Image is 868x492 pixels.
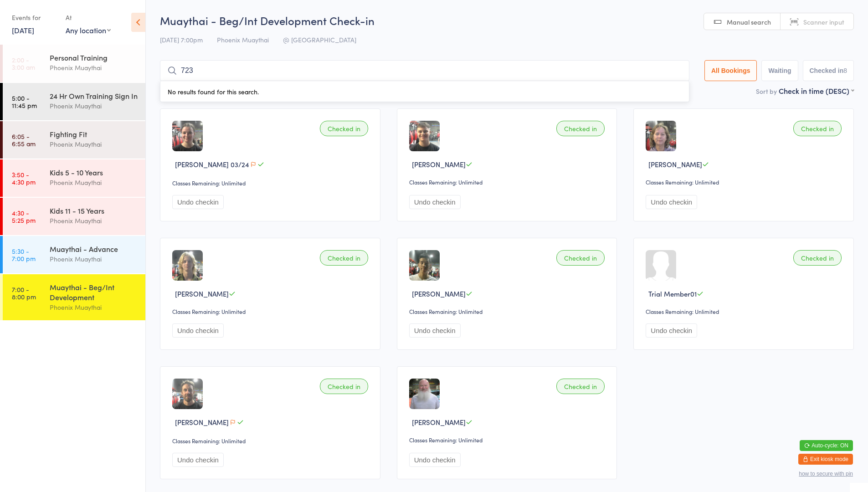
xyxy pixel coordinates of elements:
button: Undo checkin [409,195,461,209]
button: Undo checkin [172,323,224,338]
span: [DATE] 7:00pm [160,35,203,44]
div: Classes Remaining: Unlimited [172,437,371,445]
div: Kids 11 - 15 Years [50,205,138,215]
div: Phoenix Muaythai [50,139,138,149]
div: Checked in [320,379,368,394]
button: Undo checkin [409,323,461,338]
label: Sort by [756,87,777,96]
time: 3:50 - 4:30 pm [12,171,36,185]
span: [PERSON_NAME] [412,159,466,169]
a: [DATE] [12,25,34,35]
button: Exit kiosk mode [798,454,853,465]
time: 7:00 - 8:00 pm [12,286,36,300]
div: Phoenix Muaythai [50,254,138,264]
span: [PERSON_NAME] [175,289,229,298]
span: [PERSON_NAME] [648,159,702,169]
div: Muaythai - Beg/Int Development [50,282,138,302]
span: [PERSON_NAME] [412,417,466,427]
time: 6:05 - 6:55 am [12,133,36,147]
div: 24 Hr Own Training Sign In [50,91,138,101]
img: image1749550959.png [172,121,203,151]
div: Checked in [793,250,842,266]
a: 6:05 -6:55 amFighting FitPhoenix Muaythai [3,121,145,159]
span: @ [GEOGRAPHIC_DATA] [283,35,356,44]
div: Checked in [556,121,605,136]
a: 4:30 -5:25 pmKids 11 - 15 YearsPhoenix Muaythai [3,198,145,235]
button: how to secure with pin [799,471,853,477]
div: At [66,10,111,25]
button: Undo checkin [172,195,224,209]
div: 8 [843,67,847,74]
img: image1722745998.png [409,379,440,409]
div: Check in time (DESC) [779,86,854,96]
div: Kids 5 - 10 Years [50,167,138,177]
time: 2:00 - 3:00 am [12,56,35,71]
div: No results found for this search. [160,81,689,102]
img: image1752477989.png [409,121,440,151]
span: Phoenix Muaythai [217,35,269,44]
span: [PERSON_NAME] [412,289,466,298]
time: 5:00 - 11:45 pm [12,94,37,109]
button: Undo checkin [646,323,697,338]
div: Phoenix Muaythai [50,62,138,73]
button: Undo checkin [409,453,461,467]
div: Classes Remaining: Unlimited [409,436,608,444]
div: Phoenix Muaythai [50,215,138,226]
span: Trial Member01 [648,289,697,298]
div: Checked in [556,250,605,266]
div: Phoenix Muaythai [50,177,138,188]
div: Phoenix Muaythai [50,101,138,111]
input: Search [160,60,689,81]
h2: Muaythai - Beg/Int Development Check-in [160,13,854,28]
div: Muaythai - Advance [50,244,138,254]
div: Classes Remaining: Unlimited [646,178,844,186]
span: Manual search [727,17,771,26]
div: Fighting Fit [50,129,138,139]
div: Checked in [320,250,368,266]
div: Personal Training [50,52,138,62]
a: 7:00 -8:00 pmMuaythai - Beg/Int DevelopmentPhoenix Muaythai [3,274,145,320]
button: Undo checkin [172,453,224,467]
div: Events for [12,10,56,25]
a: 5:30 -7:00 pmMuaythai - AdvancePhoenix Muaythai [3,236,145,273]
div: Phoenix Muaythai [50,302,138,313]
time: 4:30 - 5:25 pm [12,209,36,224]
button: Checked in8 [803,60,854,81]
div: Any location [66,25,111,35]
span: Scanner input [803,17,844,26]
div: Classes Remaining: Unlimited [409,178,608,186]
div: Checked in [556,379,605,394]
a: 5:00 -11:45 pm24 Hr Own Training Sign InPhoenix Muaythai [3,83,145,120]
button: All Bookings [704,60,757,81]
time: 5:30 - 7:00 pm [12,247,36,262]
div: Classes Remaining: Unlimited [646,307,844,315]
span: [PERSON_NAME] 03/24 [175,159,249,169]
img: image1754542496.png [172,379,203,409]
div: Classes Remaining: Unlimited [409,307,608,315]
img: image1722655048.png [409,250,440,281]
a: 2:00 -3:00 amPersonal TrainingPhoenix Muaythai [3,45,145,82]
button: Auto-cycle: ON [800,440,853,451]
img: image1749257715.png [646,121,676,151]
div: Checked in [793,121,842,136]
a: 3:50 -4:30 pmKids 5 - 10 YearsPhoenix Muaythai [3,159,145,197]
div: Checked in [320,121,368,136]
img: image1747637959.png [172,250,203,281]
span: [PERSON_NAME] [175,417,229,427]
button: Undo checkin [646,195,697,209]
div: Classes Remaining: Unlimited [172,307,371,315]
div: Classes Remaining: Unlimited [172,179,371,187]
button: Waiting [761,60,798,81]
